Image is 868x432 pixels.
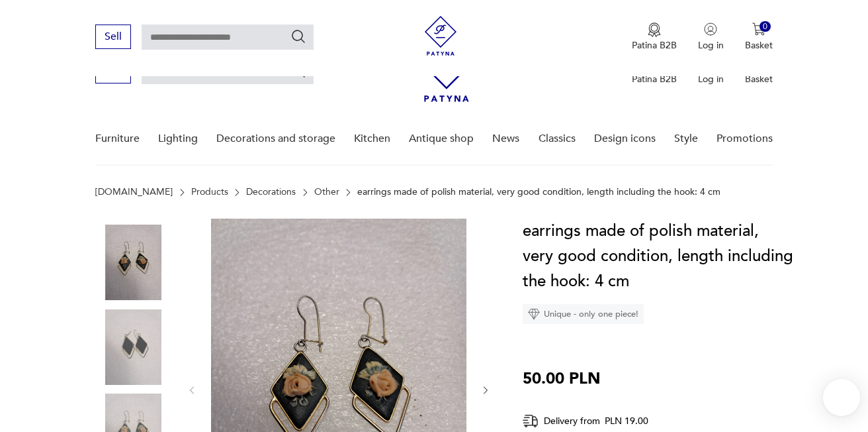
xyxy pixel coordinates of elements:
[674,131,698,146] font: Style
[539,113,576,164] a: Classics
[704,23,717,36] img: User icon
[246,187,296,197] a: Decorations
[752,23,765,36] img: Cart icon
[523,413,539,429] img: Delivery icon
[648,23,661,37] img: Medal icon
[354,131,390,146] font: Kitchen
[191,187,228,197] a: Products
[594,131,656,146] font: Design icons
[95,131,140,146] font: Furniture
[216,113,335,164] a: Decorations and storage
[823,379,860,416] iframe: Smartsupp widget button
[492,113,519,164] a: News
[745,39,773,52] font: Basket
[605,415,648,427] font: PLN 19.00
[95,33,131,42] a: Sell
[523,368,601,390] font: 50.00 PLN
[158,131,198,146] font: Lighting
[528,308,540,320] img: Diamond icon
[314,187,339,197] a: Other
[544,415,600,427] font: Delivery from
[409,113,474,164] a: Antique shop
[357,186,720,198] font: earrings made of polish material, very good condition, length including the hook: 4 cm
[421,16,460,56] img: Patina - vintage furniture and decorations store
[191,186,228,198] font: Products
[632,39,677,52] font: Patina B2B
[594,113,656,164] a: Design icons
[314,186,339,198] font: Other
[95,186,173,198] font: [DOMAIN_NAME]
[95,187,173,197] a: [DOMAIN_NAME]
[674,113,698,164] a: Style
[492,131,519,146] font: News
[698,39,724,52] font: Log in
[539,131,576,146] font: Classics
[698,73,724,85] font: Log in
[745,23,773,52] button: 0Basket
[95,68,131,77] a: Sell
[763,21,767,32] font: 0
[632,23,677,52] a: Medal iconPatina B2B
[632,23,677,52] button: Patina B2B
[95,25,131,49] button: Sell
[95,309,171,385] img: Product photo earrings from PRLU very good condition length including hook 4 cm
[745,73,773,85] font: Basket
[523,220,793,292] font: earrings made of polish material, very good condition, length including the hook: 4 cm
[698,23,724,52] button: Log in
[290,28,306,44] button: Search
[544,308,638,320] font: Unique - only one piece!
[105,29,122,44] font: Sell
[354,113,390,164] a: Kitchen
[409,131,474,146] font: Antique shop
[632,73,677,85] font: Patina B2B
[716,131,773,146] font: Promotions
[95,225,171,300] img: Product photo earrings from PRLU very good condition length including hook 4 cm
[246,186,296,198] font: Decorations
[716,113,773,164] a: Promotions
[216,131,335,146] font: Decorations and storage
[95,113,140,164] a: Furniture
[158,113,198,164] a: Lighting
